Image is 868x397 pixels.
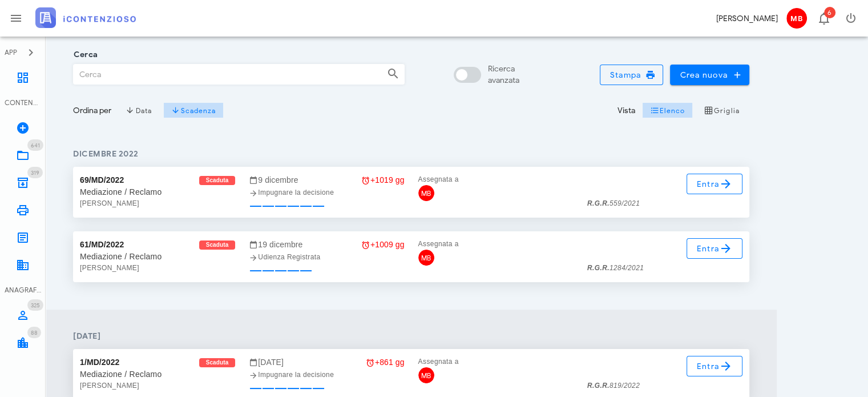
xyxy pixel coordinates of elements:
span: Elenco [650,106,685,115]
span: Stampa [609,70,654,80]
button: Scadenza [164,102,224,118]
div: 61/MD/2022 [80,238,124,251]
div: Vista [617,105,635,117]
span: 641 [31,142,40,149]
div: +1019 gg [361,174,405,186]
a: Entra [687,174,743,194]
button: Stampa [600,65,664,85]
span: Distintivo [27,139,43,151]
span: Scadenza [171,106,216,115]
span: Scaduta [206,240,229,250]
span: Distintivo [824,7,835,18]
span: 88 [31,329,38,336]
span: MB [418,250,434,266]
button: Crea nuova [670,65,749,85]
a: Entra [687,238,743,259]
div: Mediazione / Reclamo [80,186,235,198]
span: Distintivo [27,327,41,338]
div: +861 gg [366,356,405,368]
button: Data [118,102,159,118]
button: Distintivo [810,5,837,32]
span: Data [126,106,151,115]
h4: dicembre 2022 [73,148,749,160]
span: Entra [696,359,733,373]
div: 19 dicembre [249,238,404,251]
div: [PERSON_NAME] [80,380,235,391]
div: [PERSON_NAME] [80,262,235,274]
span: MB [786,8,807,29]
span: 325 [31,302,40,309]
div: +1009 gg [361,238,405,251]
span: Distintivo [27,167,43,178]
button: MB [782,5,810,32]
h4: [DATE] [73,330,749,342]
input: Cerca [74,65,378,84]
span: Entra [696,177,733,191]
div: Assegnata a [418,174,574,185]
div: [PERSON_NAME] [716,13,778,25]
div: Ricerca avanzata [488,63,519,86]
div: ANAGRAFICA [5,285,41,295]
div: 1/MD/2022 [80,356,119,368]
div: CONTENZIOSO [5,98,41,108]
div: Mediazione / Reclamo [80,251,235,262]
div: 9 dicembre [249,174,404,186]
span: Distintivo [27,299,43,311]
span: 319 [31,169,39,177]
span: MB [418,185,434,201]
div: Impugnare la decisione [249,369,404,380]
div: 1284/2021 [587,262,644,274]
strong: R.G.R. [587,199,609,207]
strong: R.G.R. [587,382,609,390]
div: Udienza Registrata [249,251,404,263]
span: MB [418,367,434,383]
strong: R.G.R. [587,264,609,272]
span: Scaduta [206,176,229,185]
div: 819/2022 [587,380,640,391]
button: Griglia [697,102,747,118]
img: logo-text-2x.png [35,7,136,28]
a: Entra [687,356,743,376]
label: Cerca [70,49,98,61]
div: Assegnata a [418,356,574,367]
div: [PERSON_NAME] [80,198,235,209]
span: Entra [696,242,733,255]
span: Griglia [704,106,740,115]
div: 69/MD/2022 [80,174,124,186]
div: Assegnata a [418,238,574,250]
span: Crea nuova [679,70,740,80]
div: Impugnare la decisione [249,187,404,198]
div: [DATE] [249,356,404,368]
span: Scaduta [206,358,229,367]
div: Mediazione / Reclamo [80,368,235,380]
div: Ordina per [73,105,111,117]
div: 559/2021 [587,198,640,209]
button: Elenco [642,102,692,118]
